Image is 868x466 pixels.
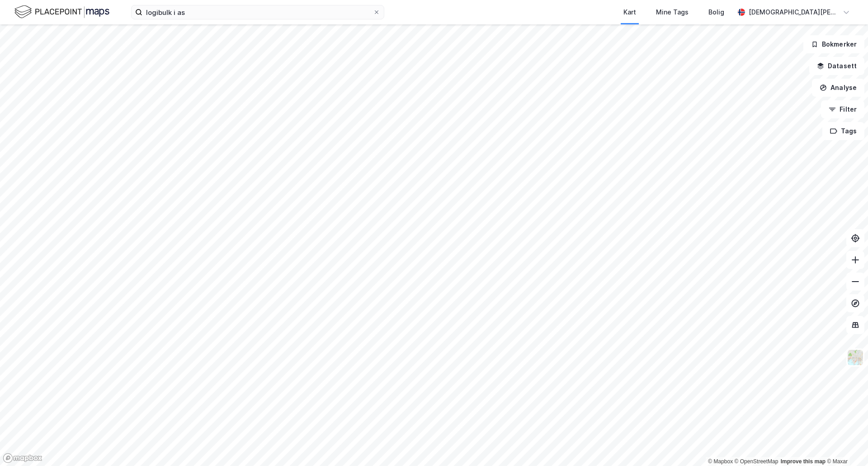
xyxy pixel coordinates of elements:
[781,458,826,465] a: Improve this map
[623,7,636,18] div: Kart
[3,453,42,463] a: Mapbox homepage
[656,7,689,18] div: Mine Tags
[809,57,864,75] button: Datasett
[821,100,864,118] button: Filter
[803,35,864,53] button: Bokmerker
[823,423,868,466] iframe: Chat Widget
[822,122,864,140] button: Tags
[749,7,839,18] div: [DEMOGRAPHIC_DATA][PERSON_NAME]
[812,79,864,97] button: Analyse
[823,423,868,466] div: Kontrollprogram for chat
[142,5,373,19] input: Søk på adresse, matrikkel, gårdeiere, leietakere eller personer
[708,458,733,465] a: Mapbox
[708,7,724,18] div: Bolig
[735,458,778,465] a: OpenStreetMap
[847,349,864,366] img: Z
[14,4,109,20] img: logo.f888ab2527a4732fd821a326f86c7f29.svg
